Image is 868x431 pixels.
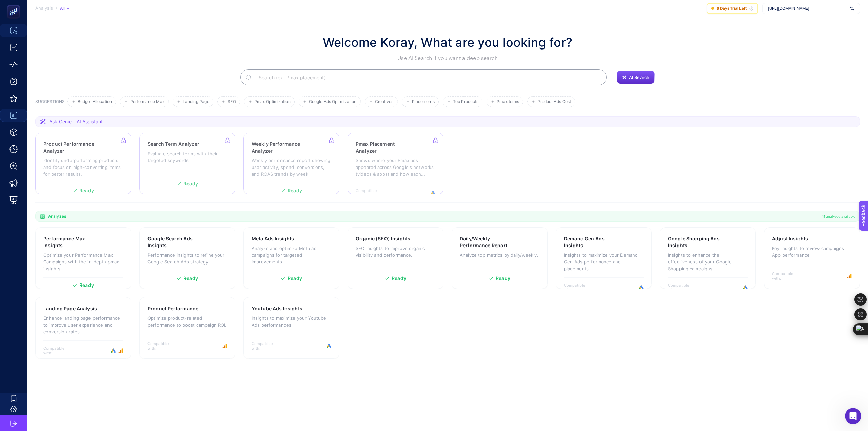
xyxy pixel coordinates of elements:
span: SEO [228,99,236,104]
div: All [60,6,70,11]
a: Youtube Ads InsightsInsights to maximize your Youtube Ads performances.Compatible with: [243,297,339,359]
h3: Demand Gen Ads Insights [564,235,622,249]
span: Creatives [375,99,394,104]
span: Compatible with: [43,346,74,355]
span: Product Ads Cost [537,99,571,104]
p: Optimize your Performance Max Campaigns with the in-depth pmax insights. [43,252,123,272]
p: Use AI Search if you want a deep search [323,54,573,62]
img: svg%3e [850,5,854,12]
span: Budget Allocation [78,99,112,104]
h3: Youtube Ads Insights [252,305,302,312]
p: Analyze and optimize Meta ad campaigns for targeted improvements. [252,245,331,265]
span: Compatible with: [252,341,282,351]
h3: Meta Ads Insights [252,235,294,242]
a: Adjust InsightsKey insights to review campaigns App performanceCompatible with: [764,227,860,289]
iframe: Intercom live chat [845,408,861,424]
span: Placements [412,99,435,104]
span: [URL][DOMAIN_NAME] [768,6,847,11]
span: Compatible with: [564,283,594,292]
h3: SUGGESTIONS [35,99,65,107]
h3: Adjust Insights [772,235,808,242]
span: 11 analyzes available [822,214,855,219]
span: Ready [183,276,198,281]
span: Compatible with: [772,271,803,281]
p: Insights to maximize your Demand Gen Ads performance and placements. [564,252,644,272]
span: Pmax Optimization [254,99,291,104]
span: Pmax terms [497,99,519,104]
h3: Organic (SEO) Insights [356,235,410,242]
span: Compatible with: [147,341,178,351]
span: Ask Genie - AI Assistant [49,118,103,125]
span: Ready [79,283,94,288]
a: Product PerformanceOptimize product-related performance to boost campaign ROI.Compatible with: [139,297,235,359]
span: / [56,5,57,11]
a: Organic (SEO) InsightsSEO insights to improve organic visibility and performance.Ready [348,227,443,289]
span: Google Ads Optimization [309,99,357,104]
span: Ready [288,276,302,281]
span: Performance Max [130,99,164,104]
span: Landing Page [183,99,209,104]
input: Search [253,68,601,87]
a: Performance Max InsightsOptimize your Performance Max Campaigns with the in-depth pmax insights.R... [35,227,131,289]
button: AI Search [617,71,655,84]
span: Feedback [4,2,26,7]
h3: Landing Page Analysis [43,305,97,312]
a: Search Term AnalyzerEvaluate search terms with their targeted keywordsReady [139,133,235,194]
h1: Welcome Koray, What are you looking for? [323,33,573,52]
p: Key insights to review campaigns App performance [772,245,852,258]
span: Ready [392,276,406,281]
a: Google Search Ads InsightsPerformance insights to refine your Google Search Ads strategy.Ready [139,227,235,289]
span: Analysis [35,6,53,11]
p: Insights to maximize your Youtube Ads performances. [252,315,331,328]
a: Meta Ads InsightsAnalyze and optimize Meta ad campaigns for targeted improvements.Ready [243,227,339,289]
a: Demand Gen Ads InsightsInsights to maximize your Demand Gen Ads performance and placements.Compat... [556,227,652,289]
h3: Product Performance [147,305,198,312]
p: Analyze top metrics by daily/weekly. [460,252,539,258]
p: SEO insights to improve organic visibility and performance. [356,245,435,258]
a: Landing Page AnalysisEnhance landing page performance to improve user experience and conversion r... [35,297,131,359]
p: Optimize product-related performance to boost campaign ROI. [147,315,227,328]
h3: Daily/Weekly Performance Report [460,235,519,249]
p: Enhance landing page performance to improve user experience and conversion rates. [43,315,123,335]
span: Analyzes [48,214,66,219]
a: Google Shopping Ads InsightsInsights to enhance the effectiveness of your Google Shopping campaig... [660,227,756,289]
h3: Google Shopping Ads Insights [668,235,727,249]
h3: Performance Max Insights [43,235,102,249]
span: Compatible with: [668,283,698,292]
span: AI Search [629,75,649,80]
a: Product Performance AnalyzerIdentify underperforming products and focus on high-converting items ... [35,133,131,194]
span: Top Products [453,99,478,104]
p: Performance insights to refine your Google Search Ads strategy. [147,252,227,265]
a: Pmax Placement AnalyzerShows where your Pmax ads appeared across Google's networks (videos & apps... [348,133,443,194]
h3: Google Search Ads Insights [147,235,206,249]
span: Ready [496,276,510,281]
p: Insights to enhance the effectiveness of your Google Shopping campaigns. [668,252,748,272]
a: Daily/Weekly Performance ReportAnalyze top metrics by daily/weekly.Ready [452,227,548,289]
a: Weekly Performance AnalyzerWeekly performance report showing user activity, spend, conversions, a... [243,133,339,194]
span: 6 Days Trial Left [717,6,747,11]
